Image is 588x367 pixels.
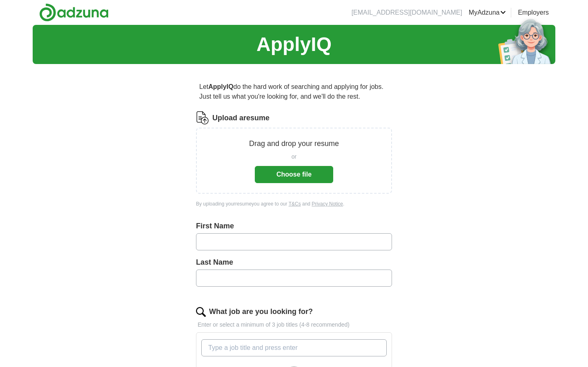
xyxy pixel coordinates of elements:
p: Enter or select a minimum of 3 job titles (4-8 recommended) [196,321,392,329]
label: What job are you looking for? [209,306,313,317]
label: First Name [196,221,392,232]
strong: ApplyIQ [208,83,233,90]
img: search.png [196,307,206,317]
p: Let do the hard work of searching and applying for jobs. Just tell us what you're looking for, an... [196,79,392,105]
label: Upload a resume [212,113,269,124]
input: Type a job title and press enter [201,339,387,356]
button: Choose file [255,166,333,183]
li: [EMAIL_ADDRESS][DOMAIN_NAME] [352,8,462,18]
img: CV Icon [196,111,209,124]
h1: ApplyIQ [256,30,332,59]
img: Adzuna logo [39,3,109,22]
a: T&Cs [289,201,301,207]
span: or [292,153,296,161]
p: Drag and drop your resume [249,138,339,149]
a: MyAdzuna [469,8,506,18]
a: Privacy Notice [312,201,343,207]
a: Employers [518,8,549,18]
div: By uploading your resume you agree to our and . [196,200,392,208]
label: Last Name [196,257,392,268]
